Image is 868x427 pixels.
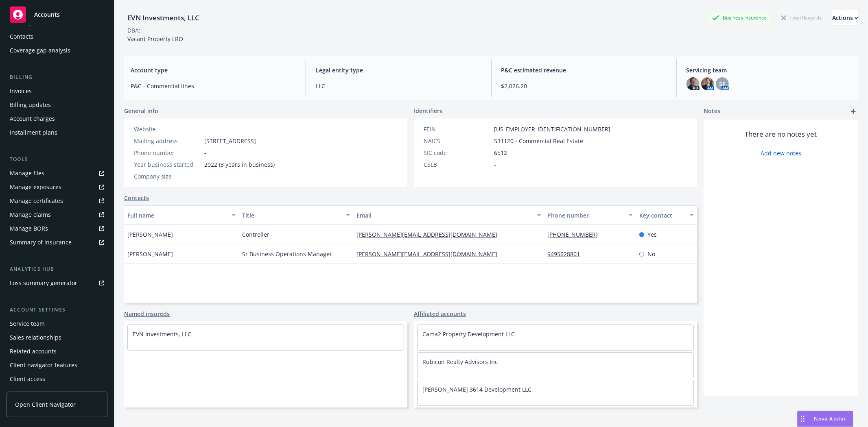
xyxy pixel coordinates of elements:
[548,250,587,258] a: 9495628801
[7,155,107,163] div: Tools
[131,66,296,74] span: Account type
[242,211,341,220] div: Title
[7,98,107,111] a: Billing updates
[124,13,203,23] div: EVN Investments, LLC
[647,230,657,239] span: Yes
[127,211,227,220] div: Full name
[7,112,107,125] a: Account charges
[7,331,107,344] a: Sales relationships
[242,230,269,239] span: Controller
[848,107,858,116] a: add
[7,73,107,81] div: Billing
[356,211,532,220] div: Email
[134,125,201,133] div: Website
[7,277,107,290] a: Loss summary generator
[687,66,852,74] span: Servicing team
[636,205,697,225] button: Key contact
[424,125,491,133] div: FEIN
[204,148,206,157] span: -
[832,10,858,26] div: Actions
[353,205,544,225] button: Email
[134,148,201,157] div: Phone number
[356,231,504,238] a: [PERSON_NAME][EMAIL_ADDRESS][DOMAIN_NAME]
[687,77,700,90] img: photo
[10,208,51,221] div: Manage claims
[239,205,354,225] button: Title
[10,222,48,235] div: Manage BORs
[127,35,183,43] span: Vacant Property LRO
[204,172,206,181] span: -
[133,330,191,338] a: EVN Investments, LLC
[10,277,77,290] div: Loss summary generator
[422,386,531,393] a: [PERSON_NAME] 3614 Development LLC
[127,230,173,239] span: [PERSON_NAME]
[124,205,239,225] button: Full name
[639,211,685,220] div: Key contact
[761,149,801,157] a: Add new notes
[15,400,76,409] span: Open Client Navigator
[414,107,442,115] span: Identifiers
[10,44,70,57] div: Coverage gap analysis
[7,44,107,57] a: Coverage gap analysis
[814,415,846,422] span: Nova Assist
[134,172,201,181] div: Company size
[424,137,491,145] div: NAICS
[745,129,817,139] span: There are no notes yet
[204,125,206,133] a: -
[832,10,858,26] button: Actions
[127,250,173,258] span: [PERSON_NAME]
[10,85,32,98] div: Invoices
[494,160,496,169] span: -
[10,126,57,139] div: Installment plans
[10,317,45,330] div: Service team
[7,3,107,26] a: Accounts
[494,137,583,145] span: 531120 - Commercial Real Estate
[134,160,201,169] div: Year business started
[7,317,107,330] a: Service team
[7,373,107,386] a: Client access
[124,194,149,202] a: Contacts
[7,265,107,273] div: Analytics hub
[124,107,158,115] span: General info
[647,250,655,258] span: No
[10,98,51,111] div: Billing updates
[544,205,636,225] button: Phone number
[127,26,142,35] div: DBA: -
[204,160,275,169] span: 2022 (3 years in business)
[7,359,107,372] a: Client navigator features
[7,306,107,314] div: Account settings
[777,13,826,23] div: Total Rewards
[7,236,107,249] a: Summary of insurance
[7,85,107,98] a: Invoices
[708,13,771,23] div: Business Insurance
[10,345,57,358] div: Related accounts
[356,250,504,258] a: [PERSON_NAME][EMAIL_ADDRESS][DOMAIN_NAME]
[124,309,170,318] a: Named insureds
[494,148,507,157] span: 6512
[7,208,107,221] a: Manage claims
[10,112,55,125] div: Account charges
[704,107,720,116] span: Notes
[131,82,296,90] span: P&C - Commercial lines
[494,125,610,133] span: [US_EMPLOYER_IDENTIFICATION_NUMBER]
[414,309,466,318] a: Affiliated accounts
[10,359,77,372] div: Client navigator features
[7,194,107,207] a: Manage certificates
[10,194,63,207] div: Manage certificates
[10,236,72,249] div: Summary of insurance
[797,411,853,427] button: Nova Assist
[7,126,107,139] a: Installment plans
[501,66,667,74] span: P&C estimated revenue
[7,167,107,180] a: Manage files
[316,82,481,90] span: LLC
[7,30,107,43] a: Contacts
[7,181,107,194] span: Manage exposures
[10,30,33,43] div: Contacts
[548,211,624,220] div: Phone number
[7,222,107,235] a: Manage BORs
[719,80,725,88] span: SF
[316,66,481,74] span: Legal entity type
[798,411,808,427] div: Drag to move
[422,330,515,338] a: Cama2 Property Development LLC
[701,77,714,90] img: photo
